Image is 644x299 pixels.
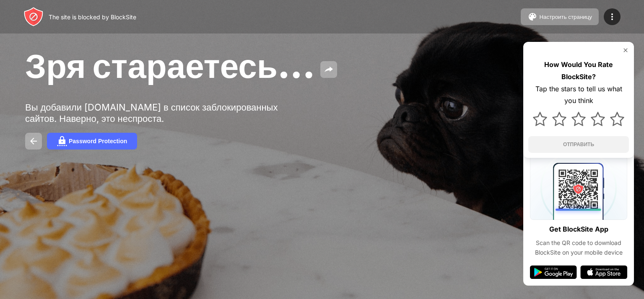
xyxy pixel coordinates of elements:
[591,112,605,126] img: star.svg
[527,12,538,22] img: pallet.svg
[530,238,627,257] div: Scan the QR code to download BlockSite on your mobile device
[25,45,315,86] span: Зря стараетесь…
[49,13,136,21] div: The site is blocked by BlockSite
[29,136,39,146] img: back.svg
[57,136,67,146] img: password.svg
[552,112,566,126] img: star.svg
[521,8,599,25] button: Настроить страницу
[69,138,127,144] div: Password Protection
[607,12,617,22] img: menu-icon.svg
[580,265,627,279] img: app-store.svg
[25,102,284,124] div: Вы добавили [DOMAIN_NAME] в список заблокированных сайтов. Наверно, это неспроста.
[528,83,629,107] div: Tap the stars to tell us what you think
[533,112,547,126] img: star.svg
[530,265,577,279] img: google-play.svg
[23,7,44,27] img: header-logo.svg
[549,223,608,235] div: Get BlockSite App
[528,136,629,153] button: ОТПРАВИТЬ
[610,112,624,126] img: star.svg
[324,64,334,75] img: share.svg
[571,112,586,126] img: star.svg
[528,59,629,83] div: How Would You Rate BlockSite?
[47,133,137,149] button: Password Protection
[622,47,629,54] img: rate-us-close.svg
[539,14,592,20] div: Настроить страницу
